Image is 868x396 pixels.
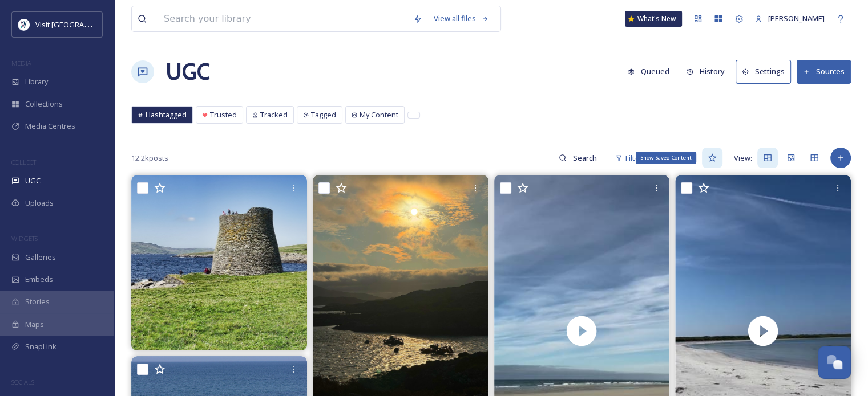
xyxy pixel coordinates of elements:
[311,109,336,120] span: Tagged
[428,7,495,30] a: View all files
[11,378,34,386] span: SOCIALS
[681,60,736,83] a: History
[681,60,730,83] button: History
[736,60,791,83] button: Settings
[260,109,288,120] span: Tracked
[11,158,36,166] span: COLLECT
[25,319,44,330] span: Maps
[622,60,675,83] button: Queued
[25,76,48,87] span: Library
[165,55,210,89] a: UGC
[360,109,398,120] span: My Content
[636,152,696,164] div: Show Saved Content
[25,175,41,186] span: UGC
[25,296,50,307] span: Stories
[818,346,851,379] button: Open Chat
[749,7,830,30] a: [PERSON_NAME]
[567,146,604,169] input: Search
[622,60,681,83] a: Queued
[11,234,38,243] span: WIDGETS
[736,60,797,83] a: Settings
[11,59,31,67] span: MEDIA
[768,13,825,23] span: [PERSON_NAME]
[25,252,56,263] span: Galleries
[158,6,407,31] input: Search your library
[25,99,63,109] span: Collections
[131,153,168,164] span: 12.2k posts
[625,11,682,27] a: What's New
[797,60,851,83] button: Sources
[25,341,56,352] span: SnapLink
[146,109,187,120] span: Hashtagged
[25,198,54,209] span: Uploads
[210,109,237,120] span: Trusted
[25,274,53,285] span: Embeds
[35,19,124,30] span: Visit [GEOGRAPHIC_DATA]
[18,19,30,30] img: Untitled%20design%20%2897%29.png
[25,121,75,132] span: Media Centres
[734,153,752,164] span: View:
[625,153,647,164] span: Filters
[131,175,307,350] img: Hebridean Way: Veloweg Abschnitt F von Callanish nach Butt of Lewis Länge: 58 km Fahrzeit: 5–6 St...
